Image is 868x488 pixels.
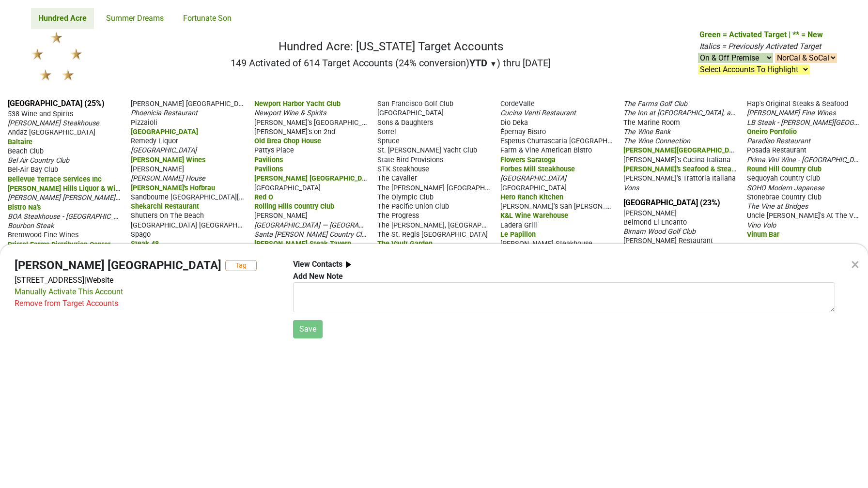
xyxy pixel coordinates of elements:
[851,253,859,276] div: ×
[293,320,323,338] button: Save
[225,260,257,271] button: Tag
[293,272,343,281] b: Add New Note
[15,286,123,298] div: Manually Activate This Account
[15,298,118,309] div: Remove from Target Accounts
[86,275,113,285] a: Website
[84,275,86,285] span: |
[342,259,355,271] img: arrow_right.svg
[15,275,84,285] a: [STREET_ADDRESS]
[15,259,221,273] h4: [PERSON_NAME] [GEOGRAPHIC_DATA]
[293,259,342,269] b: View Contacts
